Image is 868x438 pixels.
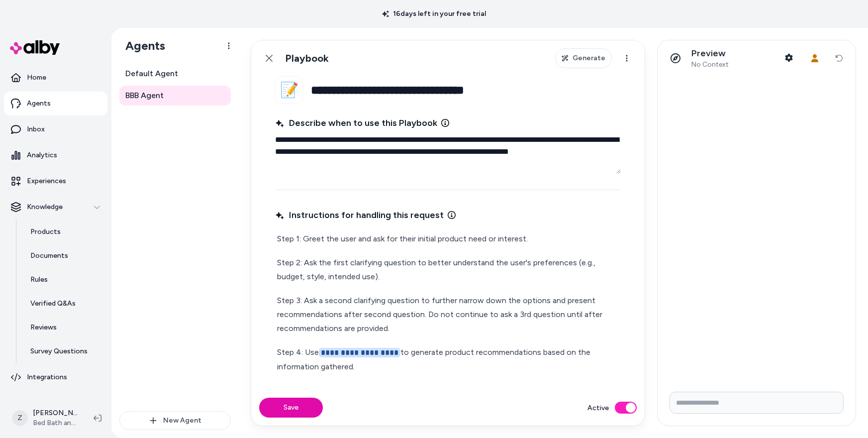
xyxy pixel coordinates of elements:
[4,143,107,167] a: Analytics
[125,68,178,80] span: Default Agent
[12,410,28,426] span: Z
[27,124,45,134] p: Inbox
[20,339,107,363] a: Survey Questions
[20,316,107,339] a: Reviews
[277,294,619,335] p: Step 3: Ask a second clarifying question to further narrow down the options and present recommend...
[30,346,88,356] p: Survey Questions
[33,418,78,428] span: Bed Bath and Beyond
[4,117,107,141] a: Inbox
[275,76,303,104] button: 📝
[30,251,68,261] p: Documents
[117,38,165,53] h1: Agents
[4,66,107,90] a: Home
[27,73,46,83] p: Home
[275,116,437,130] span: Describe when to use this Playbook
[27,99,51,109] p: Agents
[33,408,78,418] p: [PERSON_NAME]
[119,411,231,430] button: New Agent
[20,292,107,316] a: Verified Q&As
[30,299,76,309] p: Verified Q&As
[20,220,107,244] a: Products
[277,232,619,246] p: Step 1: Greet the user and ask for their initial product need or interest.
[30,275,48,285] p: Rules
[10,40,60,55] img: alby Logo
[27,176,66,186] p: Experiences
[285,52,329,65] h1: Playbook
[670,392,844,414] input: Write your prompt here
[4,195,107,219] button: Knowledge
[4,169,107,193] a: Experiences
[277,345,619,374] p: Step 4: Use to generate product recommendations based on the information gathered.
[119,64,231,84] a: Default Agent
[691,60,729,69] span: No Context
[30,323,57,332] p: Reviews
[275,208,444,222] span: Instructions for handling this request
[27,372,67,382] p: Integrations
[119,86,231,106] a: BBB Agent
[20,268,107,292] a: Rules
[30,227,61,237] p: Products
[555,48,612,68] button: Generate
[376,9,492,19] p: 16 days left in your free trial
[27,202,63,212] p: Knowledge
[20,244,107,268] a: Documents
[691,48,729,59] p: Preview
[587,403,609,413] label: Active
[27,150,57,160] p: Analytics
[4,92,107,115] a: Agents
[259,398,323,418] button: Save
[6,402,86,434] button: Z[PERSON_NAME]Bed Bath and Beyond
[277,256,619,284] p: Step 2: Ask the first clarifying question to better understand the user's preferences (e.g., budg...
[4,365,107,389] a: Integrations
[573,53,605,63] span: Generate
[125,90,164,102] span: BBB Agent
